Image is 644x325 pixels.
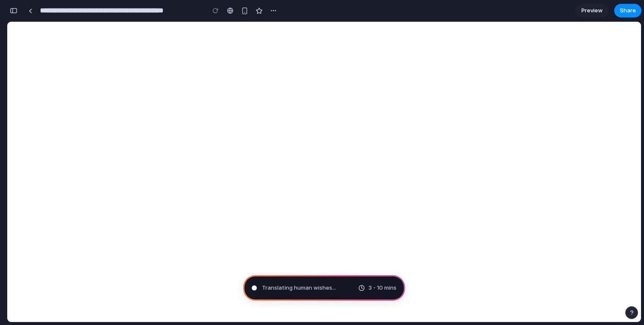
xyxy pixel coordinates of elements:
a: Preview [575,4,609,17]
span: Translating human wishes ... [262,284,336,292]
span: Preview [581,6,603,15]
span: 3 - 10 mins [368,284,397,292]
button: Share [614,4,641,17]
span: Share [620,6,636,15]
iframe: To enrich screen reader interactions, please activate Accessibility in Grammarly extension settings [7,22,641,322]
